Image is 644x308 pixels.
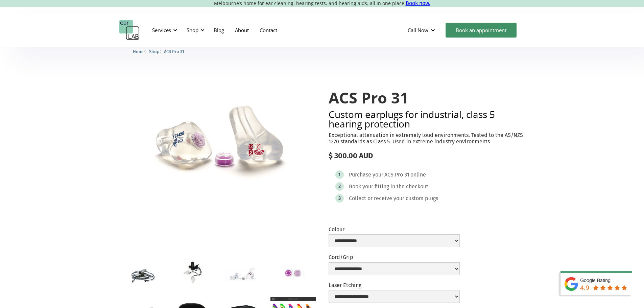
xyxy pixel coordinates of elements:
[152,27,171,33] div: Services
[338,172,340,177] div: 1
[349,195,438,202] div: Collect or receive your custom plugs
[170,258,215,288] a: open lightbox
[119,258,164,292] a: open lightbox
[119,20,140,40] a: home
[148,20,179,40] div: Services
[119,76,316,211] img: ACS Pro 31
[270,258,315,288] a: open lightbox
[329,89,525,106] h1: ACS Pro 31
[349,171,383,178] div: Purchase your
[149,49,160,54] span: Shop
[329,132,525,145] p: Exceptional attenuation in extremely loud environments. Tested to the AS/NZS 1270 standards as Cl...
[408,27,428,33] div: Call Now
[329,254,460,260] label: Cord/Grip
[119,76,316,211] a: open lightbox
[149,48,164,55] li: 〉
[149,48,160,54] a: Shop
[208,20,230,40] a: Blog
[230,20,254,40] a: About
[164,49,184,54] span: ACS Pro 31
[164,48,184,54] a: ACS Pro 31
[446,23,517,38] a: Book an appointment
[410,171,426,178] div: online
[402,20,442,40] div: Call Now
[183,20,207,40] div: Shop
[133,49,145,54] span: Home
[329,151,525,160] div: $ 300.00 AUD
[329,226,460,233] label: Colour
[329,110,525,128] h2: Custom earplugs for industrial, class 5 hearing protection
[338,184,341,189] div: 2
[254,20,283,40] a: Contact
[220,258,265,291] a: open lightbox
[338,196,341,201] div: 3
[133,48,149,55] li: 〉
[384,171,409,178] div: ACS Pro 31
[329,282,460,288] label: Laser Etching
[133,48,145,54] a: Home
[187,27,198,33] div: Shop
[349,183,428,190] div: Book your fitting in the checkout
